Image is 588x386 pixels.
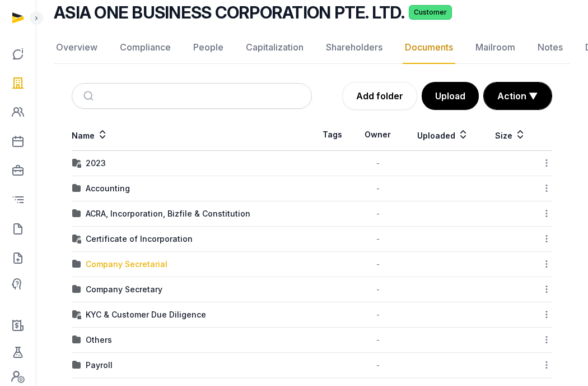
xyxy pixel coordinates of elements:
[312,119,353,151] th: Tags
[72,285,81,294] img: folder.svg
[353,277,402,302] td: -
[353,201,402,227] td: -
[353,151,402,176] td: -
[72,209,81,218] img: folder.svg
[72,336,81,344] img: folder.svg
[422,82,479,110] button: Upload
[353,252,402,277] td: -
[86,284,162,295] div: Company Secretary
[353,353,402,378] td: -
[72,310,81,319] img: folder-locked-icon.svg
[72,260,81,269] img: folder.svg
[54,31,570,64] nav: Tabs
[244,31,306,64] a: Capitalization
[403,31,455,64] a: Documents
[473,31,517,64] a: Mailroom
[353,328,402,353] td: -
[72,361,81,370] img: folder.svg
[353,119,402,151] th: Owner
[86,360,113,371] div: Payroll
[72,159,81,168] img: folder-locked-icon.svg
[353,227,402,252] td: -
[86,158,106,169] div: 2023
[72,235,81,243] img: folder-locked-icon.svg
[409,5,452,20] span: Customer
[118,31,173,64] a: Compliance
[77,84,103,108] button: Submit
[191,31,226,64] a: People
[86,334,112,346] div: Others
[324,31,385,64] a: Shareholders
[72,184,81,193] img: folder.svg
[353,302,402,328] td: -
[342,82,417,110] a: Add folder
[86,309,206,320] div: KYC & Customer Due Diligence
[484,82,552,109] button: Action ▼
[483,119,538,151] th: Size
[353,176,402,201] td: -
[86,183,130,194] div: Accounting
[403,119,483,151] th: Uploaded
[54,31,100,64] a: Overview
[72,119,312,151] th: Name
[54,2,404,22] h2: ASIA ONE BUSINESS CORPORATION PTE. LTD.
[535,31,565,64] a: Notes
[86,233,193,245] div: Certificate of Incorporation
[86,259,167,270] div: Company Secretarial
[86,208,250,219] div: ACRA, Incorporation, Bizfile & Constitution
